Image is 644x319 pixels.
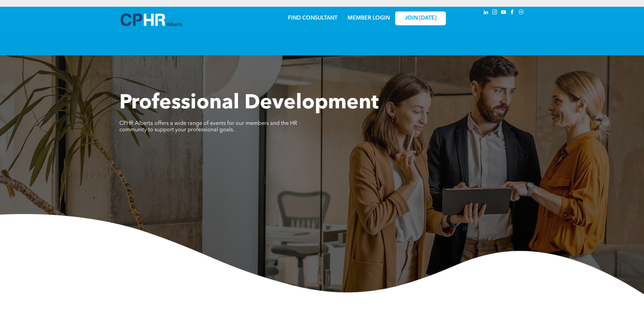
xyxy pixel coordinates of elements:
[348,16,390,21] a: MEMBER LOGIN
[482,8,490,18] a: linkedin
[500,8,507,18] a: youtube
[395,11,446,25] a: JOIN [DATE]
[119,93,379,113] span: Professional Development
[288,16,337,21] a: FIND CONSULTANT
[518,8,525,18] a: Social network
[121,14,182,26] img: A blue and white logo for cp alberta
[119,121,297,133] span: CPHR Alberta offers a wide range of events for our members and the HR community to support your p...
[491,8,499,18] a: instagram
[405,15,436,22] span: JOIN [DATE]
[509,8,516,18] a: facebook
